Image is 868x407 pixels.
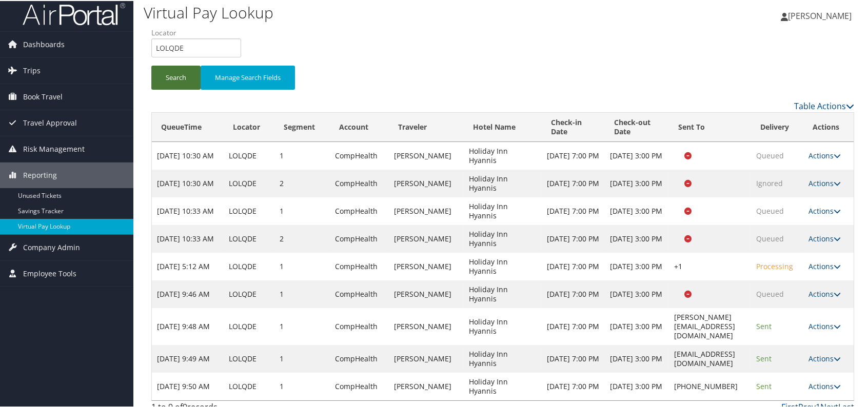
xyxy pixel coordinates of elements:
td: 1 [274,279,330,307]
td: [DATE] 7:00 PM [542,196,605,224]
td: CompHealth [330,252,389,279]
th: Account: activate to sort column ascending [330,112,389,141]
td: CompHealth [330,224,389,252]
td: [DATE] 7:00 PM [542,307,605,344]
td: [EMAIL_ADDRESS][DOMAIN_NAME] [669,344,751,372]
td: [PERSON_NAME] [389,279,464,307]
td: CompHealth [330,279,389,307]
td: Holiday Inn Hyannis [464,224,541,252]
td: [PERSON_NAME] [389,372,464,399]
td: Holiday Inn Hyannis [464,279,541,307]
td: Holiday Inn Hyannis [464,196,541,224]
td: Holiday Inn Hyannis [464,252,541,279]
span: Queued [756,288,784,298]
td: [DATE] 3:00 PM [605,141,669,169]
td: [DATE] 7:00 PM [542,372,605,399]
span: Company Admin [23,234,80,259]
td: CompHealth [330,372,389,399]
span: Book Travel [23,83,63,109]
td: LOLQDE [224,279,274,307]
td: LOLQDE [224,252,274,279]
label: Locator [151,27,249,37]
span: Sent [756,380,772,390]
td: [PERSON_NAME] [389,307,464,344]
span: Risk Management [23,135,85,161]
td: CompHealth [330,169,389,196]
a: Actions [808,150,841,159]
td: LOLQDE [224,169,274,196]
td: [PERSON_NAME] [389,141,464,169]
td: LOLQDE [224,141,274,169]
span: Travel Approval [23,109,77,135]
td: 1 [274,196,330,224]
span: Processing [756,260,793,270]
a: Actions [808,205,841,215]
td: Holiday Inn Hyannis [464,169,541,196]
th: Delivery: activate to sort column ascending [751,112,803,141]
td: [DATE] 9:46 AM [152,279,224,307]
td: [DATE] 3:00 PM [605,252,669,279]
td: 1 [274,344,330,372]
a: Actions [808,320,841,330]
td: 2 [274,169,330,196]
span: Sent [756,320,772,330]
td: LOLQDE [224,196,274,224]
td: [PERSON_NAME] [389,224,464,252]
span: Dashboards [23,31,65,56]
span: Queued [756,150,784,159]
td: [PHONE_NUMBER] [669,372,751,399]
td: LOLQDE [224,372,274,399]
td: 1 [274,307,330,344]
th: QueueTime: activate to sort column ascending [152,112,224,141]
td: [DATE] 7:00 PM [542,224,605,252]
td: [DATE] 7:00 PM [542,279,605,307]
td: [PERSON_NAME] [389,344,464,372]
td: [DATE] 3:00 PM [605,196,669,224]
span: Trips [23,57,41,83]
td: CompHealth [330,307,389,344]
a: Actions [808,177,841,187]
a: Actions [808,353,841,362]
td: CompHealth [330,196,389,224]
span: [PERSON_NAME] [788,9,852,21]
td: [DATE] 7:00 PM [542,344,605,372]
span: Reporting [23,161,57,187]
button: Search [151,65,201,89]
th: Actions [803,112,854,141]
td: Holiday Inn Hyannis [464,344,541,372]
td: 1 [274,252,330,279]
td: [DATE] 3:00 PM [605,307,669,344]
td: Holiday Inn Hyannis [464,141,541,169]
td: [DATE] 5:12 AM [152,252,224,279]
a: Actions [808,233,841,242]
td: Holiday Inn Hyannis [464,372,541,399]
td: [DATE] 9:50 AM [152,372,224,399]
span: Employee Tools [23,260,76,286]
td: [DATE] 10:33 AM [152,196,224,224]
td: [DATE] 10:30 AM [152,169,224,196]
td: [DATE] 3:00 PM [605,344,669,372]
button: Manage Search Fields [201,65,295,89]
a: Actions [808,380,841,390]
td: [DATE] 9:49 AM [152,344,224,372]
td: LOLQDE [224,224,274,252]
td: [DATE] 7:00 PM [542,169,605,196]
th: Locator: activate to sort column ascending [224,112,274,141]
td: [PERSON_NAME] [389,196,464,224]
span: Ignored [756,177,783,187]
td: [DATE] 7:00 PM [542,252,605,279]
td: CompHealth [330,141,389,169]
td: Holiday Inn Hyannis [464,307,541,344]
a: Actions [808,288,841,298]
td: [PERSON_NAME] [389,169,464,196]
td: [PERSON_NAME] [389,252,464,279]
th: Check-in Date: activate to sort column ascending [542,112,605,141]
th: Traveler: activate to sort column ascending [389,112,464,141]
span: Queued [756,233,784,242]
h1: Virtual Pay Lookup [144,1,622,23]
td: LOLQDE [224,344,274,372]
td: LOLQDE [224,307,274,344]
td: [DATE] 3:00 PM [605,279,669,307]
th: Check-out Date: activate to sort column ascending [605,112,669,141]
a: Actions [808,260,841,270]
